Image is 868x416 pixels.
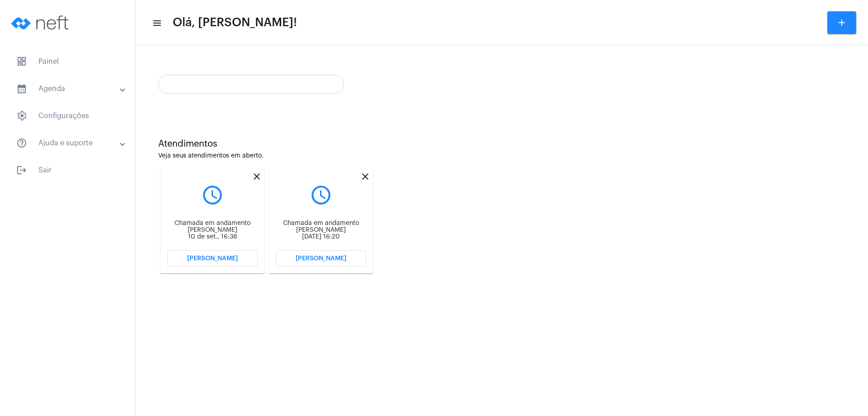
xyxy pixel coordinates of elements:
div: [DATE] 16:20 [276,234,366,240]
div: 10 de set., 16:38 [167,234,258,240]
mat-icon: sidenav icon [16,83,27,94]
mat-panel-title: Ajuda e suporte [16,138,121,148]
mat-icon: sidenav icon [152,18,161,29]
button: [PERSON_NAME] [276,250,366,267]
mat-icon: query_builder [276,184,366,206]
div: [PERSON_NAME] [167,227,258,234]
span: [PERSON_NAME] [187,255,238,262]
span: sidenav icon [16,110,27,121]
mat-icon: add [836,17,847,28]
mat-icon: close [360,171,371,182]
span: Sair [9,159,126,181]
div: Veja seus atendimentos em aberto. [158,153,845,159]
mat-icon: sidenav icon [16,165,27,176]
mat-expansion-panel-header: sidenav iconAgenda [5,78,135,100]
span: sidenav icon [16,56,27,67]
div: Chamada em andamento [276,220,366,227]
mat-icon: query_builder [167,184,258,206]
button: [PERSON_NAME] [167,250,258,267]
span: Painel [9,51,126,72]
span: [PERSON_NAME] [296,255,346,262]
div: [PERSON_NAME] [276,227,366,234]
mat-expansion-panel-header: sidenav iconAjuda e suporte [5,132,135,154]
span: Configurações [9,105,126,127]
mat-icon: close [251,171,262,182]
div: Atendimentos [158,139,845,149]
div: Chamada em andamento [167,220,258,227]
mat-icon: sidenav icon [16,138,27,148]
img: logo-neft-novo-2.png [7,5,75,41]
span: Olá, [PERSON_NAME]! [173,15,297,30]
mat-panel-title: Agenda [16,83,121,94]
